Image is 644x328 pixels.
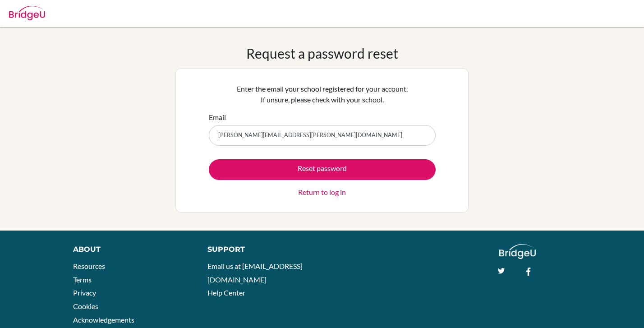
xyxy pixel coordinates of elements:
h1: Request a password reset [246,45,398,61]
a: Acknowledgements [73,315,134,324]
a: Resources [73,262,105,270]
p: Enter the email your school registered for your account. If unsure, please check with your school. [209,83,436,105]
img: logo_white@2x-f4f0deed5e89b7ecb1c2cc34c3e3d731f90f0f143d5ea2071677605dd97b5244.png [499,244,536,259]
button: Reset password [209,159,436,180]
a: Cookies [73,302,98,310]
div: About [73,244,188,255]
label: Email [209,112,226,123]
div: Support [207,244,313,255]
a: Help Center [207,288,245,297]
a: Return to log in [298,187,346,198]
a: Privacy [73,288,96,297]
a: Email us at [EMAIL_ADDRESS][DOMAIN_NAME] [207,262,303,284]
a: Terms [73,275,92,284]
img: Bridge-U [9,6,45,20]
